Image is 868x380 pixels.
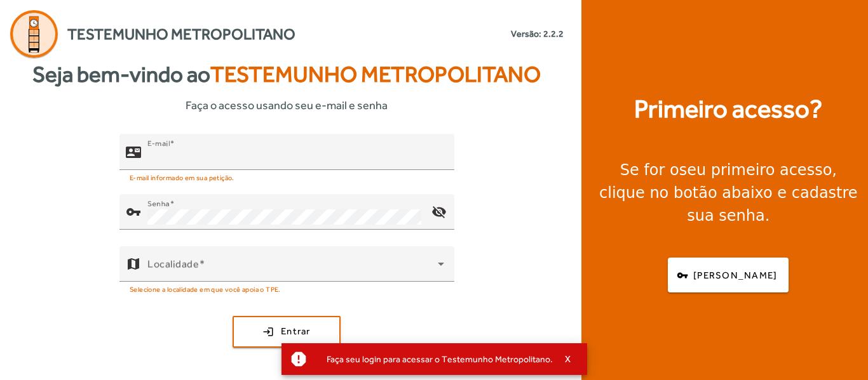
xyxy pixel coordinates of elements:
small: Versão: 2.2.2 [511,27,564,41]
button: Entrar [233,316,341,348]
strong: Primeiro acesso? [634,90,822,128]
button: X [553,353,585,365]
strong: Seja bem-vindo ao [32,58,541,91]
mat-icon: vpn_key [126,204,141,219]
mat-icon: contact_mail [126,144,141,159]
mat-label: Localidade [147,258,199,270]
span: Entrar [281,324,311,339]
mat-icon: visibility_off [424,197,454,227]
div: Faça seu login para acessar o Testemunho Metropolitano. [316,350,553,368]
mat-label: E-mail [147,138,170,147]
span: X [565,353,571,365]
span: [PERSON_NAME] [693,268,777,283]
div: Se for o , clique no botão abaixo e cadastre sua senha. [597,159,860,227]
mat-hint: E-mail informado em sua petição. [130,170,234,184]
mat-label: Senha [147,199,170,207]
button: [PERSON_NAME] [668,258,789,292]
mat-icon: report [289,350,308,369]
mat-icon: map [126,256,141,272]
span: Testemunho Metropolitano [210,62,541,87]
mat-hint: Selecione a localidade em que você apoia o TPE. [130,282,281,296]
span: Testemunho Metropolitano [67,23,295,46]
img: Logo Agenda [10,10,58,58]
strong: seu primeiro acesso [679,161,832,179]
span: Faça o acesso usando seu e-mail e senha [186,96,388,114]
